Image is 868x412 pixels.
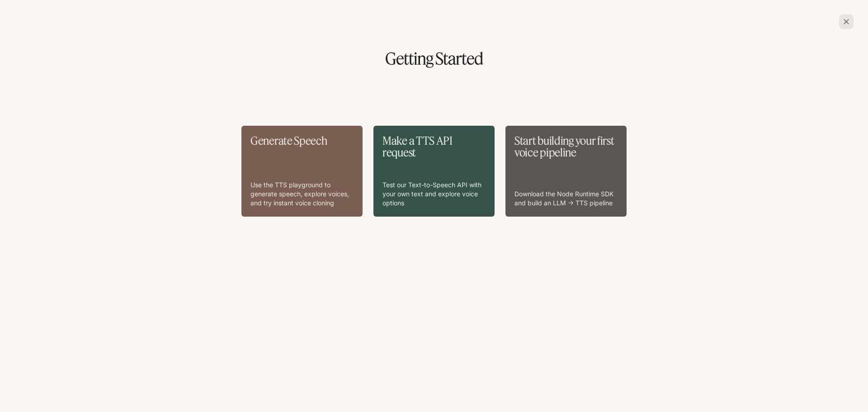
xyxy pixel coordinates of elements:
div: Dominio [47,53,69,59]
div: Dominio: [URL] [24,24,66,31]
div: Palabras clave [106,53,144,59]
p: Generate Speech [250,135,354,147]
h1: Getting Started [14,51,854,67]
p: Download the Node Runtime SDK and build an LLM → TTS pipeline [514,189,618,208]
div: v 4.0.25 [25,14,44,22]
a: Generate SpeechUse the TTS playground to generate speech, explore voices, and try instant voice c... [241,126,363,217]
img: logo_orange.svg [14,14,22,22]
p: Test our Text-to-Speech API with your own text and explore voice options [382,180,486,208]
img: tab_keywords_by_traffic_grey.svg [96,52,104,60]
img: tab_domain_overview_orange.svg [38,52,45,60]
a: Make a TTS API requestTest our Text-to-Speech API with your own text and explore voice options [373,126,495,217]
p: Use the TTS playground to generate speech, explore voices, and try instant voice cloning [250,180,354,208]
a: Start building your first voice pipelineDownload the Node Runtime SDK and build an LLM → TTS pipe... [505,126,627,217]
p: Make a TTS API request [382,135,486,159]
img: website_grey.svg [14,24,22,31]
p: Start building your first voice pipeline [514,135,618,159]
